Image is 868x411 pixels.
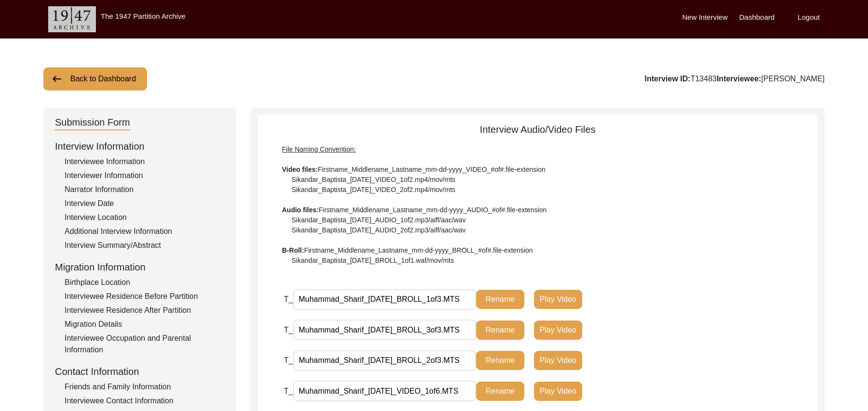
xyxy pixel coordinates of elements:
span: T_ [284,295,293,303]
div: Narrator Information [65,184,225,195]
button: Play Video [534,321,582,340]
div: Interview Audio/Video Files [258,122,817,266]
div: Interview Summary/Abstract [65,240,225,251]
span: T_ [284,356,293,364]
button: Rename [476,382,524,401]
button: Rename [476,321,524,340]
button: Play Video [534,351,582,370]
label: The 1947 Partition Archive [101,12,186,20]
button: Back to Dashboard [43,67,147,90]
label: Dashboard [739,12,775,23]
div: Interview Location [65,212,225,223]
span: T_ [284,326,293,334]
img: arrow-left.png [51,73,63,85]
div: Interview Date [65,198,225,209]
b: B-Roll: [282,246,304,254]
div: Friends and Family Information [65,381,225,393]
div: Interviewee Residence Before Partition [65,291,225,302]
div: Interviewee Occupation and Parental Information [65,333,225,356]
b: Interviewee: [717,75,761,83]
button: Play Video [534,290,582,309]
div: Migration Details [65,319,225,330]
img: header-logo.png [48,6,96,32]
span: T_ [284,387,293,395]
div: Interviewee Residence After Partition [65,305,225,316]
button: Play Video [534,382,582,401]
div: Firstname_Middlename_Lastname_mm-dd-yyyy_VIDEO_#of#.file-extension Sikandar_Baptista_[DATE]_VIDEO... [282,144,793,266]
div: Interviewee Information [65,156,225,167]
b: Video files: [282,166,318,173]
label: Logout [798,12,820,23]
div: T13483 [PERSON_NAME] [645,73,825,85]
b: Interview ID: [645,75,691,83]
button: Rename [476,290,524,309]
div: Additional Interview Information [65,226,225,237]
span: File Naming Convention: [282,145,356,153]
div: Birthplace Location [65,277,225,288]
div: Interview Information [55,139,225,154]
div: Contact Information [55,364,225,379]
button: Rename [476,351,524,370]
b: Audio files: [282,206,319,214]
label: New Interview [682,12,728,23]
div: Migration Information [55,260,225,274]
div: Submission Form [55,115,130,130]
div: Interviewer Information [65,170,225,181]
div: Interviewee Contact Information [65,395,225,407]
